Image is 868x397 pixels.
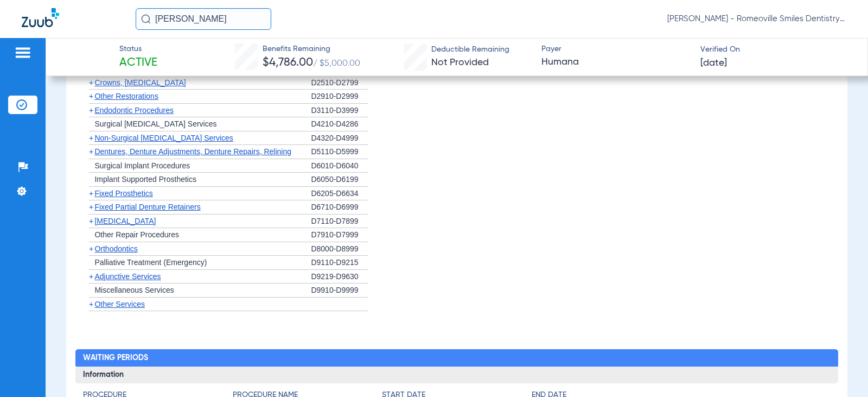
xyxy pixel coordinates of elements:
span: Fixed Partial Denture Retainers [94,203,200,211]
span: Other Services [94,300,145,308]
span: + [89,203,93,211]
span: Adjunctive Services [94,272,161,281]
img: Zuub Logo [22,8,59,27]
span: + [89,217,93,225]
div: D6710-D6999 [311,200,368,215]
span: Not Provided [431,58,489,67]
div: D9110-D9215 [311,256,368,270]
span: [DATE] [700,56,727,70]
span: Endodontic Procedures [94,106,174,115]
span: Verified On [700,44,850,55]
span: Miscellaneous Services [94,286,174,294]
span: Benefits Remaining [263,43,360,55]
span: Other Repair Procedures [94,230,179,239]
span: Surgical Implant Procedures [94,161,190,170]
div: D6010-D6040 [311,159,368,173]
span: [PERSON_NAME] - Romeoville Smiles Dentistry [667,14,846,24]
span: Implant Supported Prosthetics [94,175,196,184]
div: D6205-D6634 [311,187,368,201]
div: D7110-D7899 [311,215,368,229]
span: Deductible Remaining [431,44,509,55]
span: Status [119,43,157,55]
span: + [89,106,93,115]
span: [MEDICAL_DATA] [94,217,156,225]
span: Palliative Treatment (Emergency) [94,258,207,267]
div: D8000-D8999 [311,242,368,256]
div: D9219-D9630 [311,270,368,284]
div: D2510-D2799 [311,76,368,90]
span: Payer [541,43,691,55]
div: D3110-D3999 [311,104,368,118]
img: hamburger-icon [14,46,31,59]
span: Crowns, [MEDICAL_DATA] [94,78,186,87]
span: Humana [541,55,691,69]
div: D6050-D6199 [311,173,368,187]
span: $4,786.00 [263,57,313,68]
span: + [89,147,93,156]
div: D2910-D2999 [311,90,368,104]
span: + [89,92,93,100]
span: Dentures, Denture Adjustments, Denture Repairs, Relining [94,147,291,156]
span: / $5,000.00 [313,59,360,68]
span: + [89,272,93,281]
span: Orthodontics [94,244,137,253]
span: Non-Surgical [MEDICAL_DATA] Services [94,134,233,142]
div: D4320-D4999 [311,131,368,146]
h2: Waiting Periods [75,349,838,367]
input: Search for patients [136,8,271,30]
div: D5110-D5999 [311,145,368,159]
span: + [89,244,93,253]
span: + [89,134,93,142]
span: Other Restorations [94,92,158,100]
span: + [89,300,93,308]
div: D4210-D4286 [311,117,368,131]
span: + [89,78,93,87]
img: Search Icon [141,14,151,24]
span: Fixed Prosthetics [94,189,152,198]
div: D7910-D7999 [311,228,368,242]
span: Active [119,55,157,71]
div: D9910-D9999 [311,283,368,298]
span: + [89,189,93,198]
span: Surgical [MEDICAL_DATA] Services [94,119,216,128]
h3: Information [75,367,838,384]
